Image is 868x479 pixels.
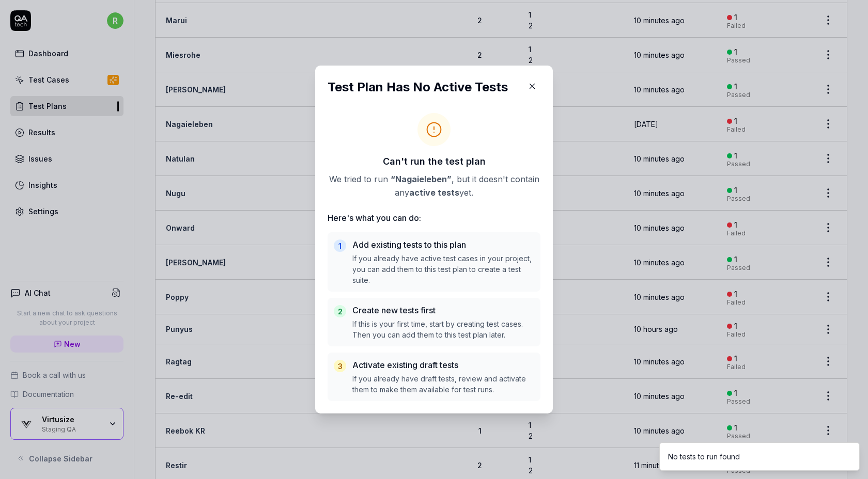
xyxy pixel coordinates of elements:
h2: Test Plan Has No Active Tests [328,78,540,97]
h5: Create new tests first [352,304,534,316]
p: If you already have draft tests, review and activate them to make them available for test runs. [352,373,534,395]
strong: active tests [409,187,459,198]
p: We tried to run [328,172,540,199]
h3: Can't run the test plan [328,154,540,168]
p: If this is your first time, start by creating test cases. Then you can add them to this test plan... [352,318,534,340]
h4: Here's what you can do: [328,212,540,224]
button: Close Modal [524,78,540,94]
h5: Add existing tests to this plan [352,238,534,251]
span: yet. [459,187,473,198]
strong: “ Nagaieleben ” [391,174,452,184]
span: , but it doesn't contain any [395,174,539,198]
span: 2 [338,306,343,317]
span: 3 [338,361,343,372]
span: 1 [338,241,342,251]
p: If you already have active test cases in your project, you can add them to this test plan to crea... [352,253,534,285]
h5: Activate existing draft tests [352,359,534,371]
